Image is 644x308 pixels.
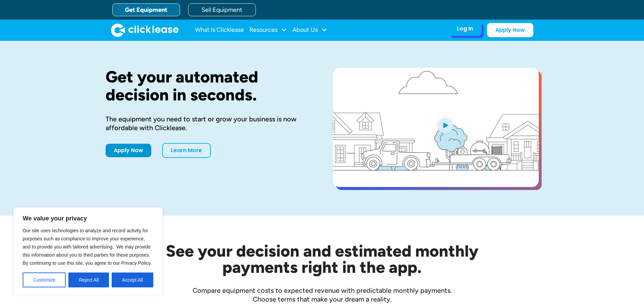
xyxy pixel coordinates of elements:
[23,273,66,287] button: Customize
[14,207,162,294] div: We value your privacy
[133,243,512,275] h2: See your decision and estimated monthly payments right in the app.
[249,23,287,37] div: Resources
[292,23,327,37] div: About Us
[436,116,454,135] img: Blue play button logo on a light blue circular background
[487,23,533,37] a: Apply Now
[106,68,311,104] h1: Get your automated decision in seconds.
[333,68,539,187] a: open lightbox
[195,23,244,37] a: What Is Clicklease
[106,115,311,132] div: The equipment you need to start or grow your business is now affordable with Clicklease.
[106,144,151,157] a: Apply Now
[68,273,109,287] button: Reject All
[106,286,539,304] div: Compare equipment costs to expected revenue with predictable monthly payments. Choose terms that ...
[111,23,179,37] img: Clicklease logo
[457,25,473,32] div: Log In
[162,143,211,158] a: Learn More
[111,23,179,37] a: home
[188,3,256,16] a: Sell Equipment
[23,214,153,222] p: We value your privacy
[23,228,152,266] span: Our site uses technologies to analyze and record activity for purposes such as compliance to impr...
[112,273,153,287] button: Accept All
[112,3,180,16] a: Get Equipment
